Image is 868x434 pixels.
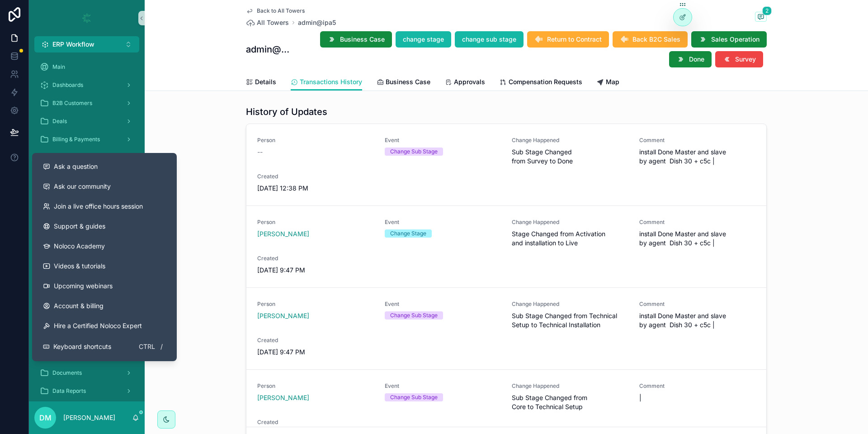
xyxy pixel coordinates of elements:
[300,77,362,86] span: Transactions History
[298,18,336,27] span: admin@ipa5
[52,63,65,71] span: Main
[257,348,374,357] span: [DATE] 9:47 PM
[547,35,602,44] span: Return to Contract
[257,137,374,144] span: Person
[34,59,139,75] a: Main
[54,301,104,310] span: Account & billing
[500,74,582,92] a: Compensation Requests
[639,229,756,248] span: install Done Master and slave by agent Dish 30 + c5c |
[257,311,309,320] span: [PERSON_NAME]
[377,74,430,92] a: Business Case
[138,341,156,352] span: Ctrl
[246,74,276,92] a: Details
[36,316,173,336] button: Hire a Certified Noloco Expert
[512,229,628,248] span: Stage Changed from Activation and installation to Live
[257,255,374,262] span: Created
[255,77,276,86] span: Details
[257,382,374,390] span: Person
[54,242,105,251] span: Noloco Academy
[691,31,767,48] button: Sales Operation
[639,219,756,226] span: Comment
[36,216,173,236] a: Support & guides
[639,382,756,390] span: Comment
[52,100,92,107] span: B2B Customers
[639,300,756,308] span: Comment
[735,55,756,64] span: Survey
[257,229,309,238] a: [PERSON_NAME]
[512,300,628,308] span: Change Happened
[512,311,628,329] span: Sub Stage Changed from Technical Setup to Technical Installation
[762,6,772,15] span: 2
[54,202,143,211] span: Join a live office hours session
[54,222,105,231] span: Support & guides
[36,236,173,256] a: Noloco Academy
[246,43,292,56] h1: admin@ipa5
[512,382,628,390] span: Change Happened
[527,31,609,48] button: Return to Contract
[36,296,173,316] a: Account & billing
[340,35,385,44] span: Business Case
[632,35,680,44] span: Back B2C Sales
[257,419,374,426] span: Created
[36,176,173,196] a: Ask our community
[158,343,165,350] span: /
[52,40,94,49] span: ERP Workflow
[512,137,628,144] span: Change Happened
[36,336,173,358] button: Keyboard shortcutsCtrl/
[246,7,305,14] a: Back to All Towers
[257,7,305,14] span: Back to All Towers
[53,342,111,351] span: Keyboard shortcuts
[54,281,113,291] span: Upcoming webinars
[54,321,142,330] span: Hire a Certified Noloco Expert
[54,262,105,271] span: Videos & tutorials
[34,149,139,166] a: Internal Process
[34,95,139,111] a: B2B Customers
[291,74,362,91] a: Transactions History
[512,393,628,411] span: Sub Stage Changed from Core to Technical Setup
[385,137,501,144] span: Event
[257,173,374,180] span: Created
[34,36,139,52] button: Select Button
[36,256,173,276] a: Videos & tutorials
[512,219,628,226] span: Change Happened
[390,393,438,401] div: Change Sub Stage
[63,413,115,422] p: [PERSON_NAME]
[257,337,374,344] span: Created
[257,148,263,157] span: --
[639,148,756,166] span: install Done Master and slave by agent Dish 30 + c5c |
[257,18,289,27] span: All Towers
[246,18,289,27] a: All Towers
[257,184,374,193] span: [DATE] 12:38 PM
[320,31,392,48] button: Business Case
[257,393,309,402] a: [PERSON_NAME]
[34,131,139,148] a: Billing & Payments
[755,12,767,23] button: 2
[257,219,374,226] span: Person
[52,369,82,377] span: Documents
[39,412,52,423] span: DM
[669,51,712,67] button: Done
[52,136,100,143] span: Billing & Payments
[454,77,485,86] span: Approvals
[613,31,688,48] button: Back B2C Sales
[455,31,524,48] button: change sub stage
[246,105,327,118] h1: History of Updates
[462,35,516,44] span: change sub stage
[597,74,619,92] a: Map
[711,35,759,44] span: Sales Operation
[52,387,86,395] span: Data Reports
[639,311,756,329] span: install Done Master and slave by agent Dish 30 + c5c |
[390,229,426,238] div: Change Stage
[689,55,704,64] span: Done
[34,383,139,399] a: Data Reports
[390,311,438,320] div: Change Sub Stage
[257,300,374,308] span: Person
[390,148,438,156] div: Change Sub Stage
[512,148,628,166] span: Sub Stage Changed from Survey to Done
[639,393,756,402] span: |
[54,182,111,191] span: Ask our community
[445,74,485,92] a: Approvals
[715,51,763,67] button: Survey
